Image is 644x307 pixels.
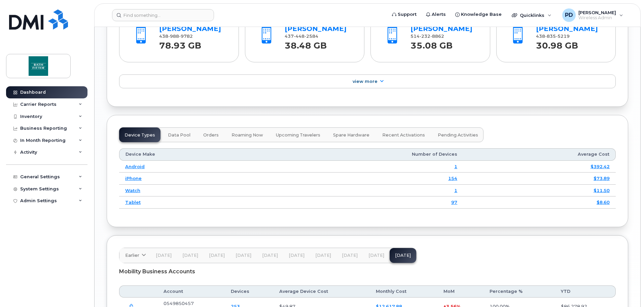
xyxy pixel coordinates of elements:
[157,285,225,298] th: Account
[370,285,437,298] th: Monthly Cost
[565,11,573,19] span: PD
[420,34,430,39] span: 232
[430,34,444,39] span: 8862
[410,34,444,39] span: 514
[484,285,555,298] th: Percentage %
[410,37,453,51] strong: 35.08 GB
[578,10,616,15] span: [PERSON_NAME]
[556,34,570,39] span: 5219
[294,34,305,39] span: 448
[461,11,502,18] span: Knowledge Base
[451,199,457,205] a: 97
[203,132,219,138] span: Orders
[387,8,421,21] a: Support
[315,253,331,258] span: [DATE]
[182,253,198,258] span: [DATE]
[168,132,190,138] span: Data Pool
[119,148,264,160] th: Device Make
[448,176,457,181] a: 154
[578,15,616,21] span: Wireless Admin
[438,132,478,138] span: Pending Activities
[112,9,214,21] input: Find something...
[125,176,142,181] a: iPhone
[125,164,145,169] a: Android
[463,148,616,160] th: Average Cost
[168,34,179,39] span: 988
[454,188,457,193] a: 1
[451,8,506,21] a: Knowledge Base
[289,253,305,258] span: [DATE]
[285,25,347,33] a: [PERSON_NAME]
[164,301,194,306] span: 0549850457
[594,176,610,181] a: $73.89
[353,79,378,84] span: View More
[119,74,616,89] a: View More
[333,132,369,138] span: Spare Hardware
[421,8,451,21] a: Alerts
[437,285,483,298] th: MoM
[410,25,472,33] a: [PERSON_NAME]
[262,253,278,258] span: [DATE]
[536,34,570,39] span: 438
[276,132,320,138] span: Upcoming Travelers
[597,199,610,205] a: $8.60
[159,25,221,33] a: [PERSON_NAME]
[594,188,610,193] a: $11.50
[231,132,263,138] span: Roaming Now
[555,285,616,298] th: YTD
[382,132,425,138] span: Recent Activations
[273,285,370,298] th: Average Device Cost
[125,188,140,193] a: Watch
[119,248,150,263] a: Earlier
[545,34,556,39] span: 835
[342,253,358,258] span: [DATE]
[536,25,598,33] a: [PERSON_NAME]
[285,37,327,51] strong: 38.48 GB
[558,8,628,22] div: Pietro DiToto
[159,34,193,39] span: 438
[368,253,384,258] span: [DATE]
[507,8,556,22] div: Quicklinks
[209,253,225,258] span: [DATE]
[125,252,139,258] span: Earlier
[119,263,616,280] div: Mobility Business Accounts
[225,285,273,298] th: Devices
[125,199,141,205] a: Tablet
[285,34,318,39] span: 437
[398,11,417,18] span: Support
[591,164,610,169] a: $392.42
[305,34,318,39] span: 2584
[159,37,201,51] strong: 78.93 GB
[432,11,446,18] span: Alerts
[454,164,457,169] a: 1
[156,253,172,258] span: [DATE]
[264,148,463,160] th: Number of Devices
[536,37,578,51] strong: 30.98 GB
[236,253,251,258] span: [DATE]
[520,12,544,18] span: Quicklinks
[179,34,193,39] span: 9782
